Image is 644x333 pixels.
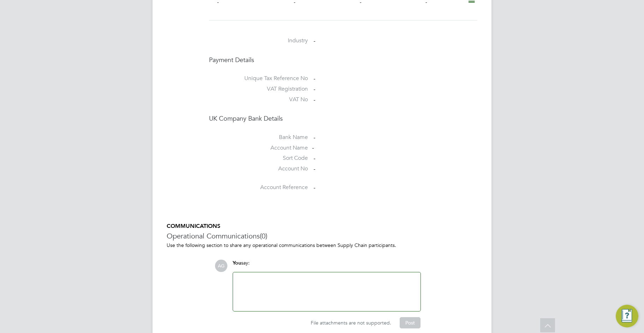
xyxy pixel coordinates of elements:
label: Account Name [209,144,308,152]
label: Industry [209,37,308,44]
label: Account No [209,165,308,172]
span: - [314,86,315,93]
span: - [314,155,315,162]
h5: COMMUNICATIONS [167,223,477,230]
span: You [233,260,241,266]
span: - [314,96,315,103]
span: AG [215,260,227,272]
p: Use the following section to share any operational communications between Supply Chain participants. [167,242,477,248]
label: Sort Code [209,155,308,162]
label: Bank Name [209,134,308,141]
div: - [312,144,379,152]
span: (0) [260,231,267,241]
span: - [314,184,315,191]
label: VAT No [209,96,308,103]
label: Unique Tax Reference No [209,75,308,82]
h4: Payment Details [209,56,477,64]
span: File attachments are not supported. [311,320,391,326]
label: Account Reference [209,184,308,191]
button: Engage Resource Center [616,305,638,327]
span: - [314,37,315,44]
h3: Operational Communications [167,231,477,241]
label: VAT Registration [209,85,308,93]
span: - [314,165,315,172]
span: - [314,134,315,141]
div: say: [233,260,421,272]
span: - [314,75,315,82]
h4: UK Company Bank Details [209,114,477,122]
button: Post [400,317,421,328]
